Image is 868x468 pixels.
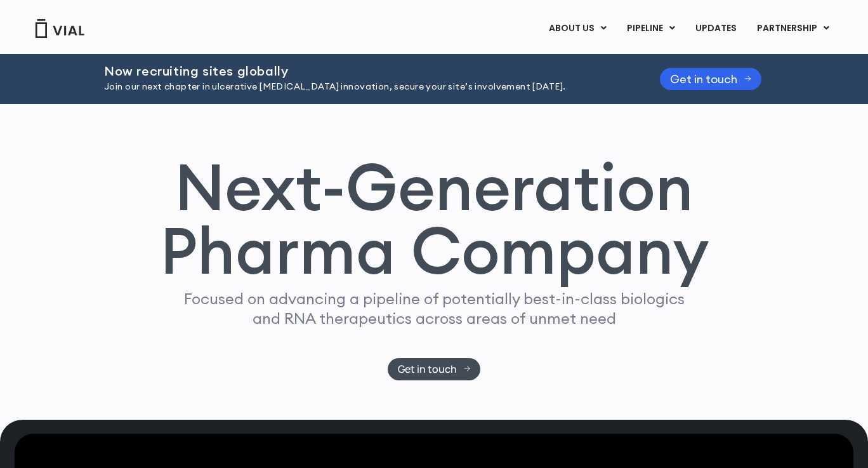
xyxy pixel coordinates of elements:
[104,64,628,78] h2: Now recruiting sites globally
[670,74,737,84] span: Get in touch
[660,68,761,90] a: Get in touch
[398,364,457,374] span: Get in touch
[178,289,690,328] p: Focused on advancing a pipeline of potentially best-in-class biologics and RNA therapeutics acros...
[617,18,685,39] a: PIPELINEMenu Toggle
[685,18,746,39] a: UPDATES
[539,18,616,39] a: ABOUT USMenu Toggle
[747,18,839,39] a: PARTNERSHIPMenu Toggle
[159,155,709,283] h1: Next-Generation Pharma Company
[388,358,481,380] a: Get in touch
[34,19,85,38] img: Vial Logo
[104,80,628,94] p: Join our next chapter in ulcerative [MEDICAL_DATA] innovation, secure your site’s involvement [DA...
